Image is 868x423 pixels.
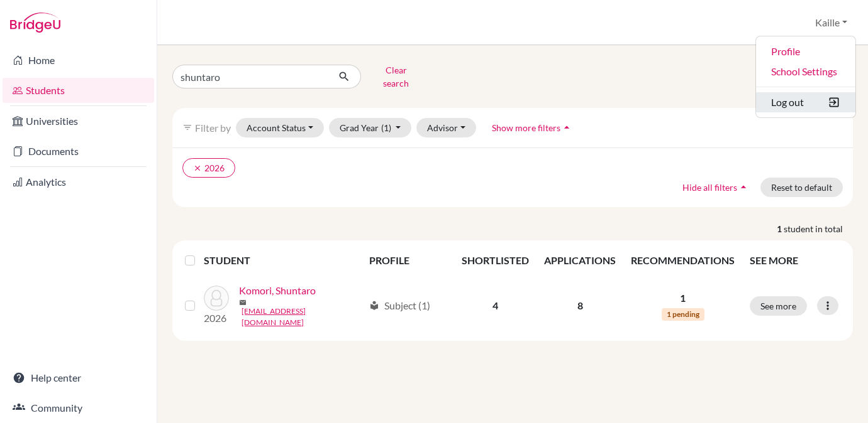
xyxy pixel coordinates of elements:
i: clear [193,164,202,173]
div: Subject (1) [369,298,430,313]
td: 4 [454,276,537,336]
a: Komori, Shuntaro [239,283,316,298]
th: STUDENT [204,245,362,276]
button: Log out [756,92,855,112]
span: mail [239,299,247,306]
a: Students [3,78,154,103]
button: Advisor [416,118,476,137]
ul: Kaille [755,36,856,118]
button: Show more filtersarrow_drop_up [481,118,584,137]
span: student in total [784,222,853,235]
button: Clear search [361,60,431,93]
a: Profile [756,41,855,62]
a: Universities [3,109,154,134]
a: Documents [3,139,154,164]
button: Hide all filtersarrow_drop_up [672,178,760,197]
span: Show more filters [492,122,560,133]
a: Help center [3,365,154,390]
a: Community [3,395,154,420]
a: [EMAIL_ADDRESS][DOMAIN_NAME] [242,306,364,328]
span: Hide all filters [682,182,737,193]
button: clear2026 [182,158,235,178]
span: 1 pending [662,308,704,321]
th: RECOMMENDATIONS [623,245,742,276]
th: PROFILE [362,245,454,276]
button: Grad Year(1) [329,118,412,137]
i: arrow_drop_up [737,181,750,193]
a: School Settings [756,62,855,82]
button: Account Status [236,118,324,137]
p: 1 [631,291,735,306]
td: 8 [537,276,623,336]
a: Home [3,48,154,73]
th: APPLICATIONS [537,245,623,276]
button: See more [750,296,807,316]
img: Bridge-U [10,13,60,33]
button: Kaille [810,11,853,35]
i: arrow_drop_up [560,121,573,134]
th: SEE MORE [742,245,848,276]
span: local_library [369,301,379,311]
strong: 1 [777,222,784,235]
a: Analytics [3,169,154,195]
input: Find student by name... [172,65,328,88]
img: Komori, Shuntaro [204,286,229,311]
span: Filter by [195,122,231,134]
i: filter_list [182,122,192,132]
th: SHORTLISTED [454,245,537,276]
p: 2026 [204,311,229,326]
button: Reset to default [760,178,843,197]
span: (1) [381,122,391,133]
